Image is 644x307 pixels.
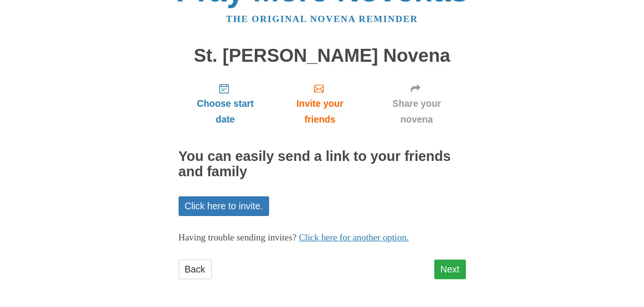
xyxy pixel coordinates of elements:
span: Invite your friends [282,96,358,127]
span: Share your novena [377,96,456,127]
a: Next [434,260,466,279]
a: Click here for another option. [299,232,409,242]
span: Choose start date [188,96,263,127]
h2: You can easily send a link to your friends and family [179,149,466,180]
span: Having trouble sending invites? [179,232,297,242]
a: Share your novena [368,75,466,132]
h1: St. [PERSON_NAME] Novena [179,45,466,66]
a: Back [179,260,212,279]
a: The original novena reminder [226,14,418,24]
a: Invite your friends [272,75,367,132]
a: Choose start date [179,75,272,132]
a: Click here to invite. [179,196,270,216]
